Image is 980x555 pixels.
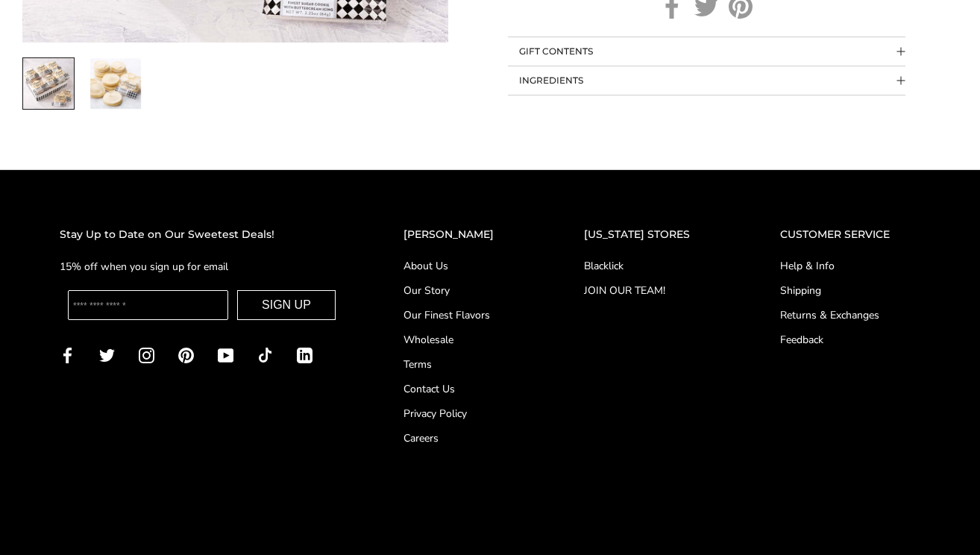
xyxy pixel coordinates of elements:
button: Collapsible block button [508,37,905,66]
h2: Stay Up to Date on Our Sweetest Deals! [60,226,344,243]
a: About Us [403,258,524,274]
a: Contact Us [403,381,524,397]
a: Facebook [60,346,75,363]
a: Wholesale [403,332,524,348]
a: Returns & Exchanges [780,307,920,323]
a: Pinterest [178,346,194,363]
a: Our Story [403,283,524,298]
h2: CUSTOMER SERVICE [780,226,920,243]
a: Twitter [99,346,115,363]
a: Shipping [780,283,920,298]
a: Our Finest Flavors [403,307,524,323]
p: 15% off when you sign up for email [60,258,344,275]
button: SIGN UP [237,290,336,320]
a: TikTok [257,346,273,363]
a: Help & Info [780,258,920,274]
img: Just the Cookies! Thank You Assortment [23,58,74,109]
a: Instagram [139,346,154,363]
a: YouTube [218,346,233,363]
a: Careers [403,430,524,446]
a: 1 / 2 [22,57,75,110]
input: Enter your email [68,290,228,320]
img: Just the Cookies! Thank You Assortment [90,58,141,109]
a: Feedback [780,332,920,348]
h2: [PERSON_NAME] [403,226,524,243]
h2: [US_STATE] STORES [584,226,720,243]
a: Terms [403,357,524,372]
a: Privacy Policy [403,406,524,421]
a: Blacklick [584,258,720,274]
a: JOIN OUR TEAM! [584,283,720,298]
a: LinkedIn [297,346,312,363]
button: Collapsible block button [508,66,905,95]
a: 2 / 2 [89,57,142,110]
